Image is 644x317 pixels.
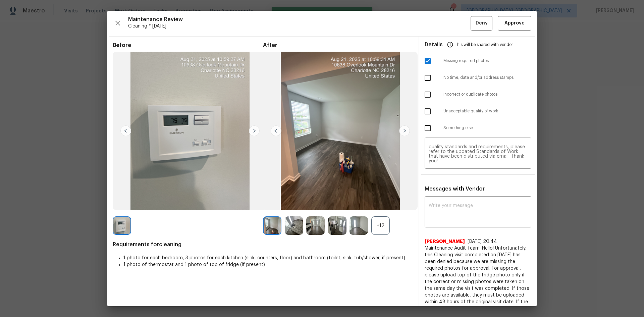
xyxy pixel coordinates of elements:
div: +12 [371,216,390,235]
img: left-chevron-button-url [271,125,281,136]
div: Something else [419,120,537,137]
span: Incorrect or duplicate photos [443,92,531,97]
span: This will be shared with vendor [455,37,513,53]
div: Incorrect or duplicate photos [419,86,537,103]
span: After [263,42,413,49]
span: Before [113,42,263,49]
button: Deny [471,16,492,31]
span: Approve [504,19,525,28]
button: Approve [498,16,531,31]
span: Deny [476,19,488,28]
span: Missing required photos [443,58,531,64]
span: [PERSON_NAME] [425,238,465,245]
span: Something else [443,125,531,131]
div: Missing required photos [419,53,537,69]
span: Cleaning * [DATE] [128,23,471,30]
span: Details [425,37,443,53]
li: 1 photo for each bedroom, 3 photos for each kitchen (sink, counters, floor) and bathroom (toilet,... [123,255,413,261]
img: right-chevron-button-url [249,125,260,136]
span: Requirements for cleaning [113,241,413,248]
li: 1 photo of thermostat and 1 photo of top of fridge (if present) [123,261,413,268]
span: Messages with Vendor [425,186,485,192]
div: Unacceptable quality of work [419,103,537,120]
span: [DATE] 20:44 [468,239,497,244]
span: No time, date and/or address stamps [443,75,531,81]
textarea: Maintenance Audit Team: Hello! Unfortunately, this Cleaning visit completed on [DATE] has been de... [429,145,527,163]
img: left-chevron-button-url [120,125,131,136]
span: Maintenance Review [128,16,471,23]
div: No time, date and/or address stamps [419,69,537,86]
img: right-chevron-button-url [399,125,410,136]
span: Unacceptable quality of work [443,108,531,114]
